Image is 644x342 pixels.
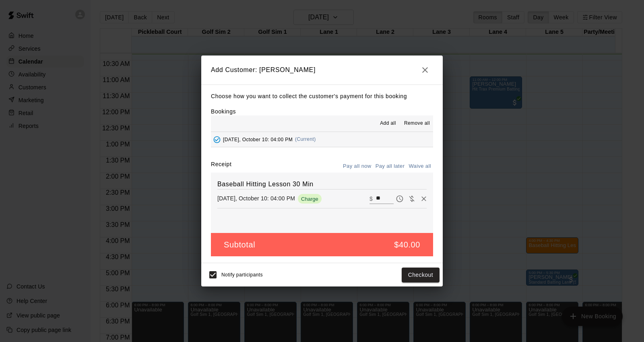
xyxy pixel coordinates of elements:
[217,179,427,190] h6: Baseball Hitting Lesson 30 Min
[404,119,430,128] span: Remove all
[295,136,316,142] span: (Current)
[394,239,420,250] h5: $40.00
[375,117,401,130] button: Add all
[341,160,374,173] button: Pay all now
[211,134,223,146] button: Added - Collect Payment
[224,239,255,250] h5: Subtotal
[401,117,433,130] button: Remove all
[221,272,263,278] span: Notify participants
[211,108,236,115] label: Bookings
[407,160,433,173] button: Waive all
[380,119,396,128] span: Add all
[394,195,406,202] span: Pay later
[402,268,440,282] button: Checkout
[406,195,418,202] span: Waive payment
[418,193,430,205] button: Remove
[201,56,443,84] h2: Add Customer: [PERSON_NAME]
[211,132,433,147] button: Added - Collect Payment[DATE], October 10: 04:00 PM(Current)
[211,160,231,173] label: Receipt
[298,196,322,202] span: Charge
[223,136,293,142] span: [DATE], October 10: 04:00 PM
[217,194,295,202] p: [DATE], October 10: 04:00 PM
[374,160,407,173] button: Pay all later
[369,195,373,203] p: $
[211,91,433,101] p: Choose how you want to collect the customer's payment for this booking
